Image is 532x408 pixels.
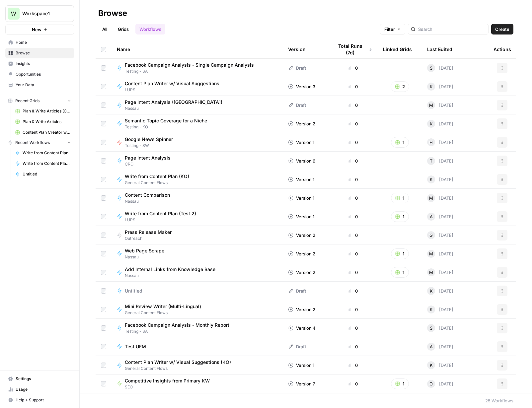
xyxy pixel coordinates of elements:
[429,139,433,146] span: H
[125,136,173,143] span: Google News Spinner
[135,24,165,34] a: Workflows
[5,58,74,69] a: Insights
[384,26,395,33] span: Filter
[16,82,71,88] span: Your Data
[427,380,453,388] div: [DATE]
[117,40,277,58] div: Name
[125,328,235,334] span: Testing - SA
[125,210,196,217] span: Write from Content Plan (Test 2)
[23,171,71,177] span: Untitled
[391,248,409,259] button: 1
[288,306,315,313] div: Version 2
[391,137,409,148] button: 1
[32,26,41,33] span: New
[125,192,170,198] span: Content Comparison
[333,288,372,294] div: 0
[125,124,212,130] span: Testing - KO
[288,213,314,220] div: Version 1
[125,377,210,384] span: Competitive Insights from Primary KW
[12,169,74,179] a: Untitled
[125,343,146,350] span: Test UFM
[23,108,71,114] span: Plan & Write Articles (COM)
[429,195,433,201] span: M
[16,50,71,56] span: Browse
[117,359,277,372] a: Content Plan Writer w/ Visual Suggestions (KO)General Content Flows
[288,176,314,183] div: Version 1
[391,267,409,278] button: 1
[117,247,277,260] a: Web Page ScrapeNassau
[16,39,71,45] span: Home
[427,194,453,202] div: [DATE]
[391,193,409,203] button: 1
[333,325,372,331] div: 0
[430,288,433,294] span: K
[125,143,178,149] span: Testing - SW
[125,180,194,186] span: General Content Flows
[333,195,372,201] div: 0
[429,250,433,257] span: M
[383,40,412,58] div: Linked Grids
[125,99,222,105] span: Page Intent Analysis ([GEOGRAPHIC_DATA])
[125,322,229,328] span: Facebook Campaign Analysis - Monthly Report
[288,195,314,201] div: Version 1
[430,343,433,350] span: A
[5,384,74,395] a: Usage
[333,158,372,164] div: 0
[429,269,433,276] span: M
[15,98,39,104] span: Recent Grids
[5,25,74,34] button: New
[5,374,74,384] a: Settings
[333,232,372,238] div: 0
[117,377,277,390] a: Competitive Insights from Primary KWSEO
[16,386,71,392] span: Usage
[288,232,315,238] div: Version 2
[117,173,277,186] a: Write from Content Plan (KO)General Content Flows
[5,80,74,90] a: Your Data
[333,65,372,71] div: 0
[117,99,277,111] a: Page Intent Analysis ([GEOGRAPHIC_DATA])Nassau
[125,68,259,74] span: Testing - SA
[427,287,453,295] div: [DATE]
[125,236,177,241] span: Outreach
[125,198,175,204] span: Nassau
[125,62,254,68] span: Facebook Campaign Analysis - Single Campaign Analysis
[98,24,111,34] a: All
[23,119,71,125] span: Plan & Write Articles
[125,105,228,111] span: Nassau
[380,24,405,34] button: Filter
[125,273,221,279] span: Nassau
[427,324,453,332] div: [DATE]
[333,176,372,183] div: 0
[427,268,453,276] div: [DATE]
[5,69,74,80] a: Opportunities
[15,140,50,146] span: Recent Workflows
[23,161,71,167] span: Write from Content Plan (Test 2)
[5,138,74,148] button: Recent Workflows
[427,231,453,239] div: [DATE]
[427,64,453,72] div: [DATE]
[333,269,372,276] div: 0
[288,120,315,127] div: Version 2
[427,40,452,58] div: Last Edited
[333,83,372,90] div: 0
[117,229,277,241] a: Press Release MakerOutreach
[125,87,225,93] span: LUPS
[12,127,74,138] a: Content Plan Creator with Brand Kit (COM Test) Grid
[427,361,453,369] div: [DATE]
[117,155,277,167] a: Page Intent AnalysisCRO
[333,40,372,58] div: Total Runs (7d)
[22,10,62,17] span: Workspace1
[333,362,372,369] div: 0
[117,343,277,350] a: Test UFM
[391,81,409,92] button: 2
[125,384,215,390] span: SEO
[288,343,306,350] div: Draft
[333,380,372,387] div: 0
[5,37,74,48] a: Home
[288,250,315,257] div: Version 2
[333,139,372,146] div: 0
[12,116,74,127] a: Plan & Write Articles
[125,173,189,180] span: Write from Content Plan (KO)
[5,48,74,58] a: Browse
[288,139,314,146] div: Version 1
